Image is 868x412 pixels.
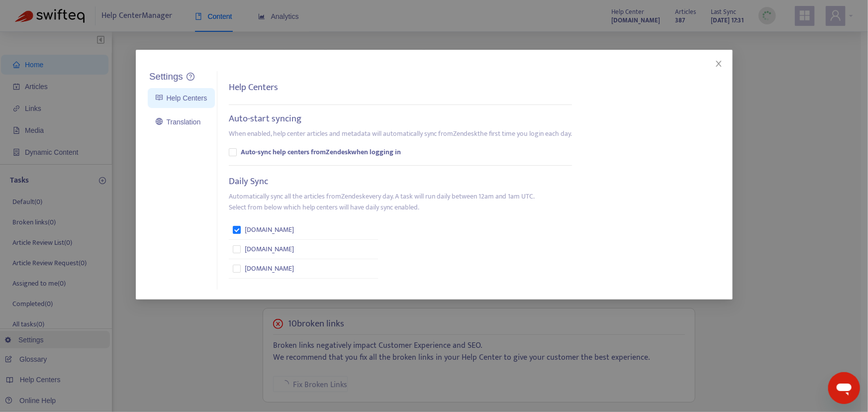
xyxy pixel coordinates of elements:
[156,94,207,102] a: Help Centers
[228,128,572,139] p: When enabled, help center articles and metadata will automatically sync from Zendesk the first ti...
[244,263,293,274] span: [DOMAIN_NAME]
[244,224,293,235] span: [DOMAIN_NAME]
[228,113,301,125] h5: Auto-start syncing
[244,244,293,255] span: [DOMAIN_NAME]
[228,176,268,188] h5: Daily Sync
[187,73,194,81] a: question-circle
[713,58,724,69] button: Close
[228,191,534,213] p: Automatically sync all the articles from Zendesk every day. A task will run daily between 12am an...
[187,73,194,81] span: question-circle
[240,147,400,158] b: Auto-sync help centers from Zendesk when logging in
[715,60,723,68] span: close
[149,71,183,83] h5: Settings
[828,372,860,404] iframe: Button to launch messaging window
[228,82,278,94] h5: Help Centers
[156,118,200,126] a: Translation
